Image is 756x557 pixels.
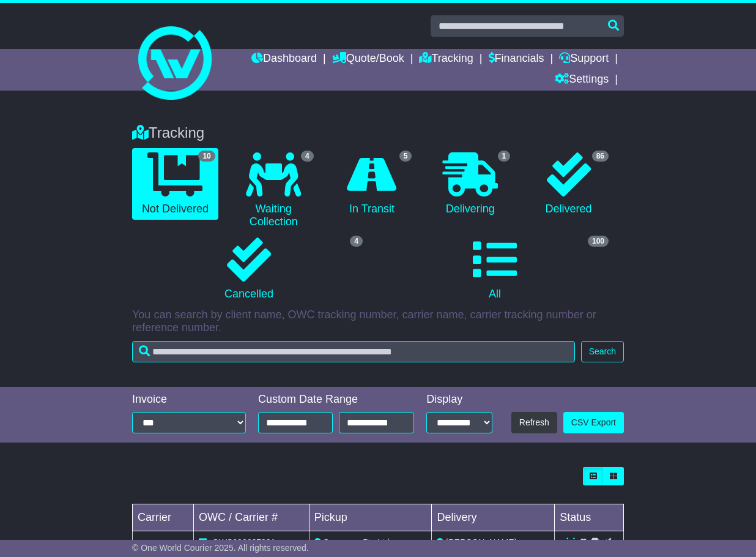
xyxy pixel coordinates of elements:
[324,537,390,547] span: Superpop Pty Ltd
[309,504,432,531] td: Pickup
[559,49,609,70] a: Support
[301,151,314,162] span: 4
[563,412,624,433] a: CSV Export
[419,49,473,70] a: Tracking
[555,504,624,531] td: Status
[399,151,412,162] span: 5
[588,236,609,247] span: 100
[133,504,194,531] td: Carrier
[258,393,414,406] div: Custom Date Range
[132,308,624,335] p: You can search by client name, OWC tracking number, carrier name, carrier tracking number or refe...
[329,148,415,220] a: 5 In Transit
[489,49,544,70] a: Financials
[525,148,612,220] a: 86 Delivered
[132,393,246,406] div: Invoice
[592,151,609,162] span: 86
[194,504,309,531] td: OWC / Carrier #
[132,543,309,553] span: © One World Courier 2025. All rights reserved.
[132,233,366,305] a: 4 Cancelled
[498,151,511,162] span: 1
[432,504,555,531] td: Delivery
[511,412,557,433] button: Refresh
[581,341,624,362] button: Search
[555,70,609,91] a: Settings
[378,233,612,305] a: 100 All
[427,148,513,220] a: 1 Delivering
[212,537,276,547] span: OWS000637931
[350,236,363,247] span: 4
[198,151,215,162] span: 10
[332,49,404,70] a: Quote/Book
[231,148,317,233] a: 4 Waiting Collection
[251,49,317,70] a: Dashboard
[426,393,492,406] div: Display
[132,148,218,220] a: 10 Not Delivered
[126,124,630,142] div: Tracking
[446,537,516,547] span: [PERSON_NAME]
